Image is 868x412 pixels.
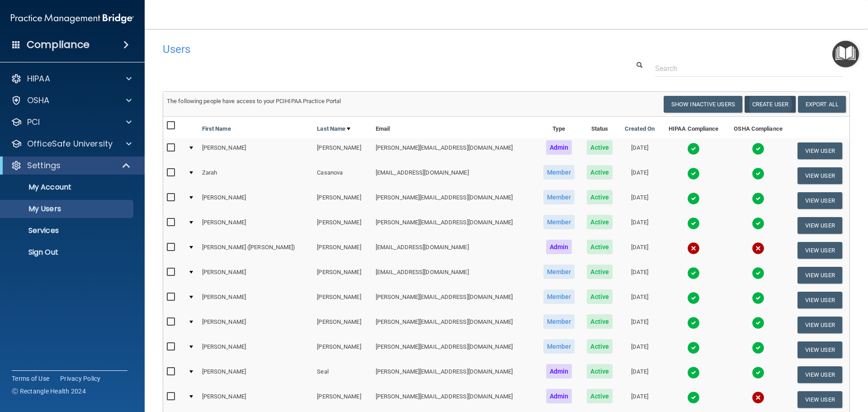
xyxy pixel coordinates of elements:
td: [PERSON_NAME][EMAIL_ADDRESS][DOMAIN_NAME] [372,213,537,238]
img: tick.e7d51cea.svg [752,317,764,329]
td: [DATE] [618,263,661,288]
span: Member [543,265,575,279]
a: PCI [11,117,132,128]
button: View User [797,242,842,259]
img: tick.e7d51cea.svg [687,142,700,155]
button: View User [797,267,842,284]
td: Casanova [313,163,372,188]
td: [PERSON_NAME] [198,138,314,163]
img: tick.e7d51cea.svg [752,167,764,180]
img: PMB logo [11,9,134,28]
a: OfficeSafe University [11,138,132,149]
span: Active [587,265,613,279]
span: Member [543,314,575,329]
td: [PERSON_NAME] [313,213,372,238]
span: The following people have access to your PCIHIPAA Practice Portal [167,98,341,104]
img: tick.e7d51cea.svg [687,192,700,205]
td: [PERSON_NAME][EMAIL_ADDRESS][DOMAIN_NAME] [372,188,537,213]
td: [PERSON_NAME] [198,188,314,213]
a: Settings [11,160,131,171]
p: My Account [6,183,129,192]
img: tick.e7d51cea.svg [752,341,764,354]
img: tick.e7d51cea.svg [752,267,764,279]
td: [PERSON_NAME][EMAIL_ADDRESS][DOMAIN_NAME] [372,337,537,362]
a: HIPAA [11,73,132,84]
img: tick.e7d51cea.svg [752,292,764,304]
p: PCI [27,117,40,128]
td: Zarah [198,163,314,188]
span: Active [587,215,613,229]
img: tick.e7d51cea.svg [687,341,700,354]
span: Active [587,339,613,354]
a: Terms of Use [12,374,49,383]
td: [EMAIL_ADDRESS][DOMAIN_NAME] [372,163,537,188]
td: [PERSON_NAME] [198,337,314,362]
td: [DATE] [618,138,661,163]
img: tick.e7d51cea.svg [687,167,700,180]
button: View User [797,217,842,234]
span: Member [543,215,575,229]
span: Member [543,339,575,354]
th: Type [537,117,581,138]
td: [DATE] [618,213,661,238]
span: Active [587,190,613,204]
span: Active [587,165,613,180]
td: [PERSON_NAME] [313,188,372,213]
td: [DATE] [618,362,661,387]
span: Active [587,389,613,403]
p: OfficeSafe University [27,138,113,149]
p: HIPAA [27,73,50,84]
a: Privacy Policy [60,374,101,383]
span: Active [587,140,613,155]
span: Active [587,364,613,379]
iframe: Drift Widget Chat Controller [712,348,857,384]
td: [PERSON_NAME] [313,263,372,288]
span: Active [587,289,613,304]
img: tick.e7d51cea.svg [687,391,700,404]
td: [PERSON_NAME][EMAIL_ADDRESS][DOMAIN_NAME] [372,138,537,163]
td: [EMAIL_ADDRESS][DOMAIN_NAME] [372,263,537,288]
h4: Compliance [27,38,90,51]
td: [PERSON_NAME] [313,238,372,263]
td: [PERSON_NAME] ([PERSON_NAME]) [198,238,314,263]
img: tick.e7d51cea.svg [687,217,700,230]
span: Admin [546,389,572,403]
p: Services [6,226,129,235]
button: View User [797,341,842,358]
td: [PERSON_NAME] [198,288,314,313]
td: [PERSON_NAME] [198,387,314,412]
td: [DATE] [618,313,661,337]
button: View User [797,317,842,333]
td: [PERSON_NAME][EMAIL_ADDRESS][DOMAIN_NAME] [372,362,537,387]
img: tick.e7d51cea.svg [687,366,700,379]
td: [PERSON_NAME] [313,387,372,412]
input: Search [655,60,843,77]
th: OSHA Compliance [726,117,790,138]
span: Admin [546,364,572,379]
p: OSHA [27,95,50,106]
p: Settings [27,160,61,171]
button: Open Resource Center [832,41,859,67]
td: [DATE] [618,288,661,313]
span: Admin [546,240,572,254]
a: OSHA [11,95,132,106]
span: Member [543,165,575,180]
td: [PERSON_NAME] [313,288,372,313]
td: [DATE] [618,337,661,362]
img: tick.e7d51cea.svg [687,292,700,304]
p: Sign Out [6,248,129,257]
button: Show Inactive Users [664,96,742,113]
span: Active [587,240,613,254]
td: [DATE] [618,188,661,213]
img: cross.ca9f0e7f.svg [687,242,700,255]
h4: Users [163,43,558,55]
img: tick.e7d51cea.svg [752,217,764,230]
button: View User [797,391,842,408]
button: View User [797,142,842,159]
td: [PERSON_NAME][EMAIL_ADDRESS][DOMAIN_NAME] [372,313,537,337]
img: tick.e7d51cea.svg [752,142,764,155]
span: Member [543,190,575,204]
span: Admin [546,140,572,155]
th: Status [581,117,618,138]
a: First Name [202,123,231,134]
